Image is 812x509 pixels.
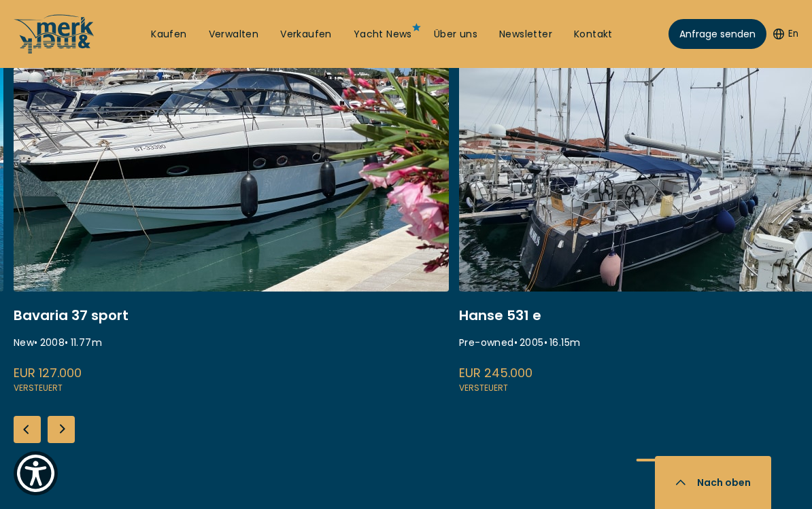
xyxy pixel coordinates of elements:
button: En [773,27,798,41]
a: Verwalten [209,28,259,41]
a: Yacht News [354,28,412,41]
div: Next slide [48,416,75,443]
button: Nach oben [655,456,771,509]
a: Anfrage senden [669,19,766,49]
a: Kontakt [574,28,613,41]
span: Anfrage senden [679,27,756,41]
a: Newsletter [499,28,552,41]
a: Verkaufen [280,28,332,41]
div: Previous slide [14,416,41,443]
a: Kaufen [151,28,186,41]
button: Show Accessibility Preferences [14,451,58,495]
a: Über uns [434,28,477,41]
